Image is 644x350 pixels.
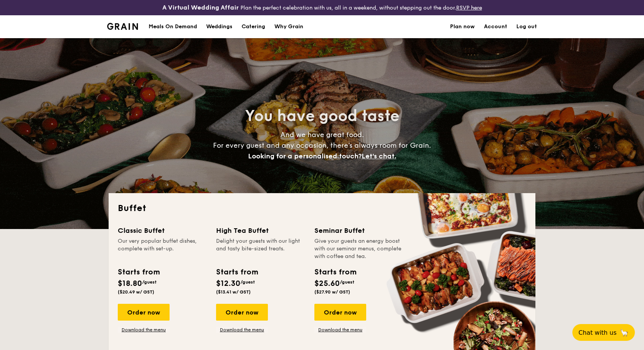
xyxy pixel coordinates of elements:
span: You have good taste [245,107,399,125]
div: Order now [314,304,366,321]
span: Chat with us [578,329,617,336]
a: Plan now [450,15,475,38]
a: Account [484,15,507,38]
div: Why Grain [274,15,303,38]
a: Download the menu [314,327,366,333]
a: RSVP here [456,5,482,11]
a: Weddings [202,15,237,38]
div: Starts from [314,266,356,278]
span: /guest [340,279,354,285]
div: Weddings [206,15,232,38]
a: Logotype [107,23,138,30]
span: $25.60 [314,279,340,288]
div: Seminar Buffet [314,225,404,236]
span: Looking for a personalised touch? [248,152,362,160]
div: Meals On Demand [149,15,197,38]
div: Starts from [216,266,258,278]
span: /guest [142,279,157,285]
div: Order now [118,304,170,321]
div: Give your guests an energy boost with our seminar menus, complete with coffee and tea. [314,237,404,260]
span: $18.80 [118,279,142,288]
span: ($20.49 w/ GST) [118,289,154,295]
span: ($13.41 w/ GST) [216,289,251,295]
a: Download the menu [118,327,170,333]
span: $12.30 [216,279,240,288]
span: And we have great food. For every guest and any occasion, there’s always room for Grain. [213,131,431,160]
div: High Tea Buffet [216,225,305,236]
a: Download the menu [216,327,268,333]
a: Why Grain [270,15,308,38]
h4: A Virtual Wedding Affair [162,3,239,12]
div: Plan the perfect celebration with us, all in a weekend, without stepping out the door. [107,3,537,12]
span: Let's chat. [362,152,396,160]
div: Order now [216,304,268,321]
span: /guest [240,279,255,285]
div: Classic Buffet [118,225,207,236]
h1: Catering [242,15,265,38]
a: Meals On Demand [144,15,202,38]
span: 🦙 [620,328,629,337]
div: Delight your guests with our light and tasty bite-sized treats. [216,237,305,260]
div: Our very popular buffet dishes, complete with set-up. [118,237,207,260]
h2: Buffet [118,202,526,215]
span: ($27.90 w/ GST) [314,289,350,295]
a: Catering [237,15,270,38]
a: Log out [516,15,537,38]
div: Starts from [118,266,159,278]
button: Chat with us🦙 [572,324,635,341]
img: Grain [107,23,138,30]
